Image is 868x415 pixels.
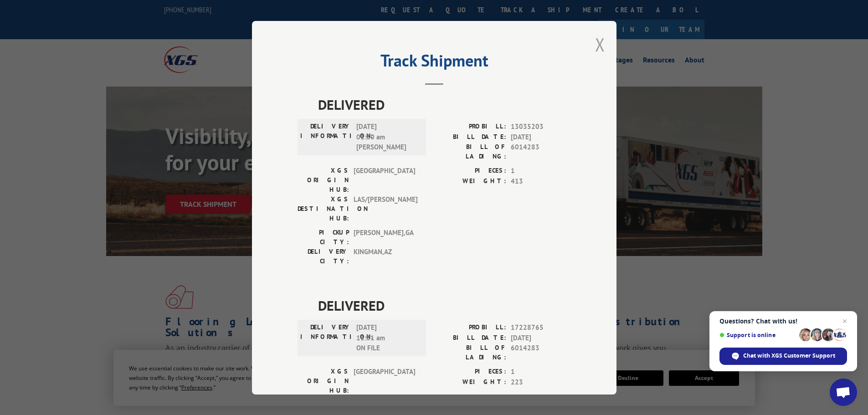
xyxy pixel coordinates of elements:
span: 223 [511,377,571,387]
span: [DATE] 11:31 am ON FILE [356,323,418,354]
label: BILL DATE: [434,132,506,142]
label: XGS ORIGIN HUB: [298,166,349,195]
button: Close modal [595,32,605,56]
span: [GEOGRAPHIC_DATA] [354,367,415,395]
span: [DATE] [511,132,571,142]
span: [GEOGRAPHIC_DATA] [354,166,415,195]
h2: Track Shipment [298,54,571,72]
label: DELIVERY INFORMATION: [300,323,352,354]
label: PROBILL: [434,122,506,132]
label: PROBILL: [434,323,506,333]
label: DELIVERY INFORMATION: [300,122,352,153]
span: DELIVERED [318,295,571,316]
label: XGS ORIGIN HUB: [298,367,349,395]
span: 6014283 [511,343,571,362]
span: [DATE] 01:30 am [PERSON_NAME] [356,122,418,153]
span: Support is online [719,332,796,338]
div: Chat with XGS Customer Support [719,348,847,365]
span: [DATE] [511,333,571,343]
label: BILL DATE: [434,333,506,343]
span: Questions? Chat with us! [719,318,847,325]
label: WEIGHT: [434,176,506,186]
span: 6014283 [511,142,571,161]
label: BILL OF LADING: [434,343,506,362]
span: Chat with XGS Customer Support [743,352,835,360]
label: DELIVERY CITY: [298,247,349,266]
label: PIECES: [434,166,506,176]
label: PIECES: [434,367,506,377]
span: 413 [511,176,571,186]
span: 13035203 [511,122,571,132]
label: PICKUP CITY: [298,228,349,247]
span: Close chat [839,316,850,327]
span: [PERSON_NAME] , GA [354,228,415,247]
label: WEIGHT: [434,377,506,387]
span: DELIVERED [318,94,571,115]
span: LAS/[PERSON_NAME] [354,195,415,223]
div: Open chat [830,379,857,406]
span: KINGMAN , AZ [354,247,415,266]
label: XGS DESTINATION HUB: [298,195,349,223]
label: BILL OF LADING: [434,142,506,161]
span: 17228765 [511,323,571,333]
span: 1 [511,367,571,377]
span: 1 [511,166,571,176]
